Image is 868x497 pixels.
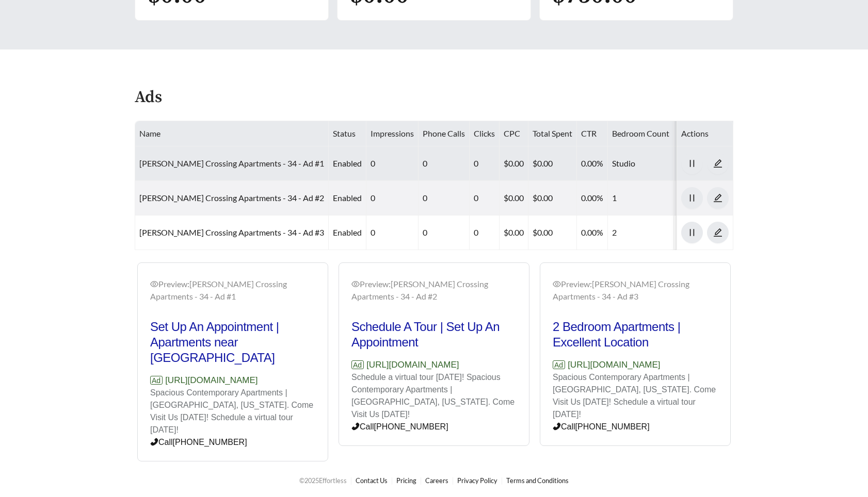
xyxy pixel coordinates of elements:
button: pause [681,222,703,243]
td: 0 [419,216,470,250]
td: $0.00 [528,146,577,181]
a: [PERSON_NAME] Crossing Apartments - 34 - Ad #1 [139,158,324,168]
td: 0 [470,181,500,216]
span: phone [553,422,561,430]
a: Contact Us [356,476,388,485]
button: edit [707,222,729,243]
td: $0.00 [500,181,528,216]
td: 0.00% [577,146,608,181]
p: [URL][DOMAIN_NAME] [351,358,517,372]
span: eye [351,280,360,288]
a: Privacy Policy [457,476,497,485]
div: Preview: [PERSON_NAME] Crossing Apartments - 34 - Ad #2 [351,278,517,303]
p: [URL][DOMAIN_NAME] [553,358,718,372]
p: Call [PHONE_NUMBER] [150,436,315,449]
th: Status [329,121,366,146]
button: edit [707,153,729,174]
div: Preview: [PERSON_NAME] Crossing Apartments - 34 - Ad #1 [150,278,315,303]
td: Not Set [674,181,767,216]
td: 0.00% [577,216,608,250]
h2: Schedule A Tour | Set Up An Appointment [351,319,517,350]
td: 0 [419,181,470,216]
span: edit [708,159,728,168]
td: 0 [366,146,419,181]
a: edit [707,158,729,168]
th: Impressions [366,121,419,146]
th: Name [135,121,329,146]
td: 1 [608,181,674,216]
a: [PERSON_NAME] Crossing Apartments - 34 - Ad #3 [139,227,324,237]
td: 0 [419,146,470,181]
span: edit [708,193,728,203]
td: $0.00 [500,146,528,181]
span: CPC [504,128,520,138]
td: $0.00 [500,216,528,250]
p: Call [PHONE_NUMBER] [553,421,718,433]
td: 0 [470,146,500,181]
td: 0 [366,181,419,216]
span: Ad [351,360,364,369]
h4: Ads [135,89,162,107]
td: 0 [470,216,500,250]
td: 2 [608,216,674,250]
p: Spacious Contemporary Apartments | [GEOGRAPHIC_DATA], [US_STATE]. Come Visit Us [DATE]! Schedule ... [150,387,315,436]
a: Terms and Conditions [506,476,569,485]
td: Not Set [674,216,767,250]
th: Phone Calls [419,121,470,146]
td: Studio [608,146,674,181]
span: pause [682,193,702,203]
p: Call [PHONE_NUMBER] [351,421,517,433]
td: $0.00 [528,216,577,250]
button: pause [681,153,703,174]
span: eye [553,280,561,288]
div: Preview: [PERSON_NAME] Crossing Apartments - 34 - Ad #3 [553,278,718,303]
span: enabled [333,227,362,237]
p: [URL][DOMAIN_NAME] [150,374,315,387]
span: Ad [150,376,163,385]
span: eye [150,280,158,288]
span: enabled [333,193,362,203]
h2: Set Up An Appointment | Apartments near [GEOGRAPHIC_DATA] [150,319,315,366]
span: phone [351,422,360,430]
button: edit [707,187,729,209]
span: CTR [581,128,597,138]
a: [PERSON_NAME] Crossing Apartments - 34 - Ad #2 [139,193,324,203]
p: Schedule a virtual tour [DATE]! Spacious Contemporary Apartments | [GEOGRAPHIC_DATA], [US_STATE].... [351,371,517,421]
td: 0 [366,216,419,250]
a: Pricing [396,476,416,485]
th: PMS/Scraper Unit Price [674,121,767,146]
td: $0.00 [528,181,577,216]
th: Bedroom Count [608,121,674,146]
a: edit [707,193,729,203]
button: pause [681,187,703,209]
span: phone [150,438,158,446]
span: edit [708,228,728,237]
span: pause [682,228,702,237]
th: Clicks [470,121,500,146]
td: 0.00% [577,181,608,216]
span: © 2025 Effortless [299,476,347,485]
th: Total Spent [528,121,577,146]
th: Actions [677,121,733,146]
span: pause [682,159,702,168]
td: Not Set [674,146,767,181]
p: Spacious Contemporary Apartments | [GEOGRAPHIC_DATA], [US_STATE]. Come Visit Us [DATE]! Schedule ... [553,371,718,421]
h2: 2 Bedroom Apartments | Excellent Location [553,319,718,350]
a: edit [707,227,729,237]
span: enabled [333,158,362,168]
span: Ad [553,360,565,369]
a: Careers [425,476,448,485]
